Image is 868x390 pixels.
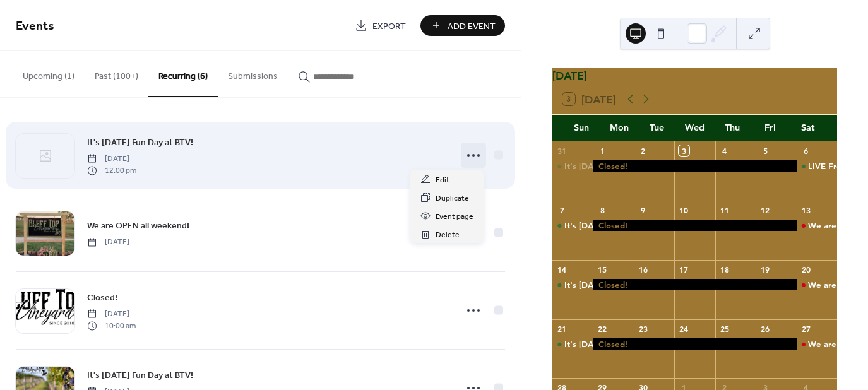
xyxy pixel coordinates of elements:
[593,338,796,350] div: Closed!
[557,264,568,275] div: 14
[760,323,771,334] div: 26
[760,264,771,275] div: 19
[593,160,796,172] div: Closed!
[679,323,689,334] div: 24
[87,220,189,233] span: We are OPEN all weekend!
[557,145,568,156] div: 31
[87,165,136,176] span: 12:00 pm
[87,237,129,248] span: [DATE]
[345,15,415,36] a: Export
[597,145,608,156] div: 1
[751,115,789,141] div: Fri
[16,14,54,38] span: Events
[638,264,648,275] div: 16
[448,20,496,33] span: Add Event
[600,115,638,141] div: Mon
[87,292,117,305] span: Closed!
[552,68,837,84] div: [DATE]
[436,192,469,205] span: Duplicate
[87,136,193,150] span: It's [DATE] Fun Day at BTV!
[87,218,189,233] a: We are OPEN all weekend!
[597,204,608,215] div: 8
[552,279,593,290] div: It's Sunday Fun Day at BTV!
[564,160,673,172] div: It's [DATE] Fun Day at BTV!
[372,20,406,33] span: Export
[760,145,771,156] div: 5
[436,210,473,223] span: Event page
[552,220,593,231] div: It's Sunday Fun Day at BTV!
[719,323,730,334] div: 25
[87,369,193,382] span: It's [DATE] Fun Day at BTV!
[593,220,796,231] div: Closed!
[85,51,148,96] button: Past (100+)
[638,323,648,334] div: 23
[797,279,837,290] div: We are OPEN this Saturday!
[13,51,85,96] button: Upcoming (1)
[564,338,673,350] div: It's [DATE] Fun Day at BTV!
[552,160,593,172] div: It's Sunday Fun Day at BTV!
[638,145,648,156] div: 2
[719,264,730,275] div: 18
[800,264,811,275] div: 20
[557,323,568,334] div: 21
[436,174,449,187] span: Edit
[797,220,837,231] div: We are OPEN this Saturday!
[564,279,673,290] div: It's [DATE] Fun Day at BTV!
[719,145,730,156] div: 4
[597,323,608,334] div: 22
[87,320,136,331] span: 10:00 am
[420,15,505,36] button: Add Event
[597,264,608,275] div: 15
[87,135,193,150] a: It's [DATE] Fun Day at BTV!
[638,115,676,141] div: Tue
[676,115,714,141] div: Wed
[679,204,689,215] div: 10
[789,115,827,141] div: Sat
[638,204,648,215] div: 9
[148,51,218,97] button: Recurring (6)
[87,153,136,165] span: [DATE]
[552,338,593,350] div: It's Sunday Fun Day at BTV!
[713,115,751,141] div: Thu
[562,115,600,141] div: Sun
[800,323,811,334] div: 27
[593,279,796,290] div: Closed!
[87,368,193,382] a: It's [DATE] Fun Day at BTV!
[218,51,288,96] button: Submissions
[797,160,837,172] div: LIVE From The Vineyard: Harvest Jazz w/Grappa Jazz at BTV!
[87,309,136,320] span: [DATE]
[87,290,117,305] a: Closed!
[436,228,460,242] span: Delete
[679,145,689,156] div: 3
[797,338,837,350] div: We are OPEN this Saturday!
[800,145,811,156] div: 6
[760,204,771,215] div: 12
[719,204,730,215] div: 11
[679,264,689,275] div: 17
[800,204,811,215] div: 13
[557,204,568,215] div: 7
[564,220,673,231] div: It's [DATE] Fun Day at BTV!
